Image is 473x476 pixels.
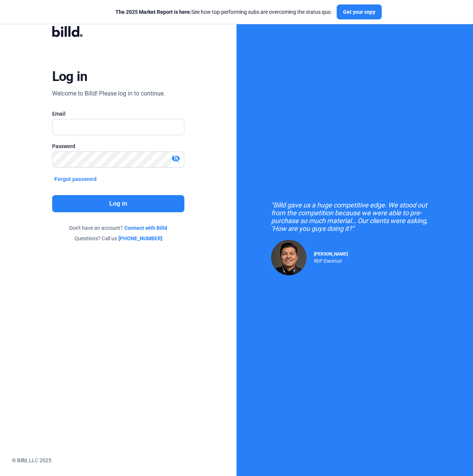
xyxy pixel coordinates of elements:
span: The 2025 Market Report is here: [115,9,191,15]
mat-icon: visibility_off [171,154,180,163]
div: Welcome to Billd! Please log in to continue. [52,89,165,98]
div: See how top-performing subs are overcoming the status quo. [115,8,332,16]
button: Get your copy [337,4,382,19]
div: "Billd gave us a huge competitive edge. We stood out from the competition because we were able to... [271,201,439,232]
button: Forgot password [52,175,99,183]
div: RDP Electrical [314,257,348,264]
div: Log in [52,68,88,85]
img: Raul Pacheco [271,240,307,275]
div: Questions? Call us [52,235,185,242]
button: Log in [52,195,185,212]
a: [PHONE_NUMBER] [118,235,162,242]
div: Don't have an account? [52,224,185,232]
a: Connect with Billd [124,224,167,232]
div: Email [52,110,185,118]
span: [PERSON_NAME] [314,251,348,257]
div: Password [52,143,185,150]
